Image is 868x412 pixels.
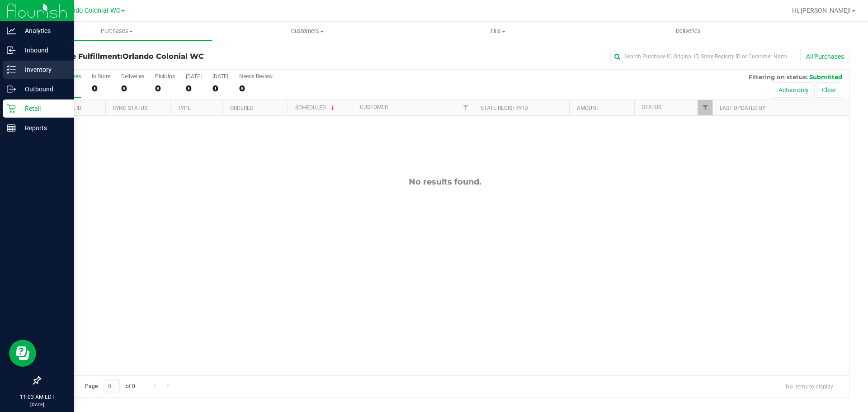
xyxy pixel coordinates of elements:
[593,22,783,41] a: Deliveries
[212,22,402,41] a: Customers
[16,25,70,36] p: Analytics
[16,64,70,75] p: Inventory
[123,52,204,61] span: Orlando Colonial WC
[4,393,70,401] p: 11:03 AM EDT
[155,83,175,94] div: 0
[792,7,851,14] span: Hi, [PERSON_NAME]!
[720,105,765,111] a: Last Updated By
[664,27,713,35] span: Deliveries
[186,83,202,94] div: 0
[212,73,228,80] div: [DATE]
[239,83,273,94] div: 0
[403,27,592,35] span: Tills
[577,105,599,111] a: Amount
[749,73,807,81] span: Filtering on status:
[7,65,16,74] inline-svg: Inventory
[60,7,120,14] span: Orlando Colonial WC
[121,83,144,94] div: 0
[610,50,791,63] input: Search Purchase ID, Original ID, State Registry ID or Customer Name...
[816,82,842,98] button: Clear
[186,73,202,80] div: [DATE]
[230,105,254,111] a: Ordered
[800,49,850,64] button: All Purchases
[7,46,16,55] inline-svg: Inbound
[360,104,388,110] a: Customer
[212,27,402,35] span: Customers
[778,379,840,393] span: No items to display
[9,340,36,367] iframe: Resource center
[7,26,16,35] inline-svg: Analytics
[113,105,147,111] a: Sync Status
[16,45,70,56] p: Inbound
[809,73,842,81] span: Submitted
[402,22,593,41] a: Tills
[92,83,110,94] div: 0
[698,100,712,115] a: Filter
[178,105,191,111] a: Type
[773,82,815,98] button: Active only
[16,103,70,114] p: Retail
[7,104,16,113] inline-svg: Retail
[642,104,661,110] a: Status
[7,85,16,94] inline-svg: Outbound
[22,22,212,41] a: Purchases
[16,84,70,95] p: Outbound
[4,401,70,408] p: [DATE]
[22,27,212,35] span: Purchases
[7,123,16,133] inline-svg: Reports
[481,105,528,111] a: State Registry ID
[155,73,175,80] div: PickUps
[77,379,142,393] span: Page of 0
[40,52,310,61] h3: Purchase Fulfillment:
[16,123,70,133] p: Reports
[92,73,110,80] div: In Store
[121,73,144,80] div: Deliveries
[458,100,473,115] a: Filter
[212,83,228,94] div: 0
[295,104,336,111] a: Scheduled
[239,73,273,80] div: Needs Review
[40,177,849,187] div: No results found.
